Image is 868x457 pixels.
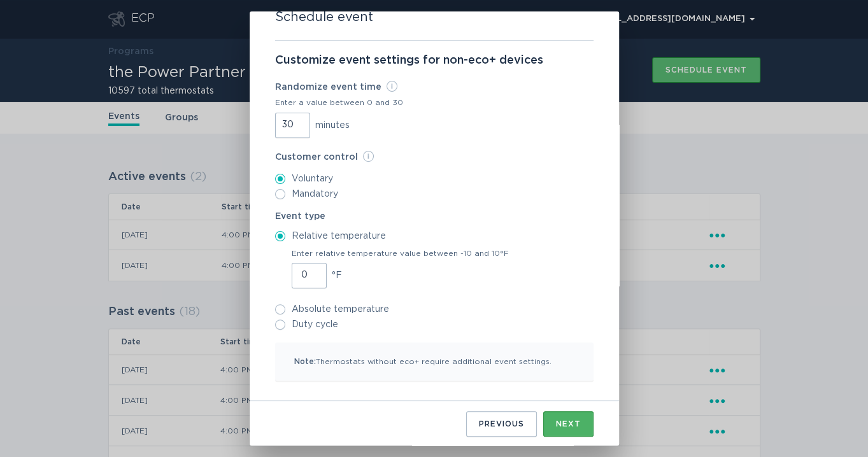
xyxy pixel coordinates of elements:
button: Previous [466,411,537,437]
div: Next [556,420,581,428]
span: °F [332,271,342,280]
label: Customer control [275,151,594,164]
span: minutes [315,121,350,130]
label: Voluntary [275,174,594,184]
label: Mandatory [275,189,594,199]
div: Enter a value between 0 and 30 [275,99,403,106]
p: Customize event settings for non-eco+ devices [275,53,594,67]
input: Absolute temperature [275,304,285,314]
input: Randomize event timeEnter a value between 0 and 30minutes [275,113,310,138]
label: Duty cycle [275,320,594,330]
input: Voluntary [275,174,285,184]
label: Relative temperature [275,231,594,241]
p: Thermostats without eco+ require additional event settings. [275,342,594,381]
label: Randomize event time [275,81,403,94]
input: Relative temperature [275,231,285,241]
div: Previous [479,420,524,428]
input: Duty cycle [275,320,285,330]
label: Event type [275,212,594,221]
span: Note: [294,358,316,365]
label: Absolute temperature [275,304,594,314]
input: Enter relative temperature value between -10 and 10°F°F [292,263,327,288]
button: Next [543,411,594,437]
input: Mandatory [275,189,285,199]
h2: Schedule event [275,10,373,25]
div: Form to create an event [250,11,619,446]
label: Enter relative temperature value between -10 and 10°F [292,249,509,258]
